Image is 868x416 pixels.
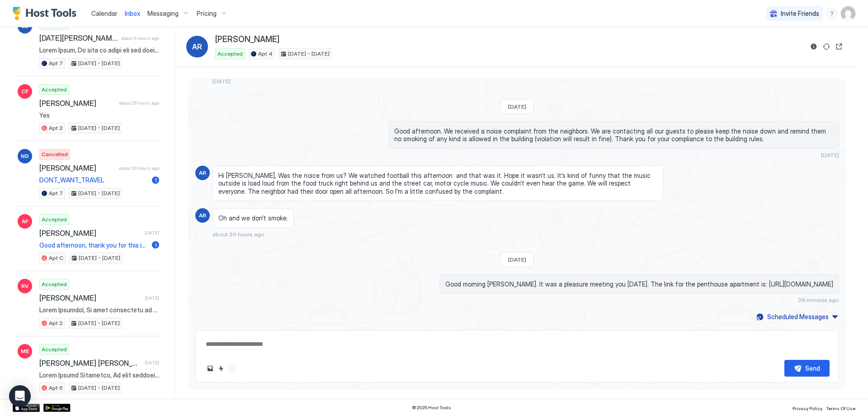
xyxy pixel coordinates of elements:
span: ND [21,152,29,160]
span: Lorem Ipsumd Sitametco, Ad elit seddoeiusm te incid utlaboree, dolorem aliquae ad mini veni qu no... [39,371,159,379]
span: Accepted [42,215,67,224]
a: Inbox [125,9,140,18]
span: 28 minutes ago [798,296,839,303]
span: [DATE] - [DATE] [288,50,330,58]
button: Quick reply [216,363,226,374]
span: [DATE] [508,103,526,110]
span: AF [22,217,28,225]
a: Google Play Store [43,404,71,412]
span: [DATE] [508,256,526,263]
span: [DATE] - [DATE] [79,254,120,262]
span: Messaging [147,10,179,18]
span: AR [199,169,206,177]
span: Cancelled [42,150,68,158]
span: 1 [155,242,157,249]
button: Send [784,360,830,377]
span: © 2025 Host Tools [412,405,451,411]
span: AR [192,41,202,52]
div: Send [805,363,820,373]
span: [DATE] - [DATE] [78,59,120,67]
span: CF [21,87,28,96]
button: Scheduled Messages [755,311,839,323]
span: [PERSON_NAME] [39,163,115,172]
span: [DATE] [145,230,159,236]
span: Inbox [125,10,140,17]
button: Upload image [205,363,216,374]
span: [DATE][PERSON_NAME] [39,33,118,43]
span: Pricing [197,10,217,18]
button: Sync reservation [821,41,832,52]
span: Apt C [49,254,63,262]
span: Lorem Ipsumdol, Si amet consectetu ad elits doeiusmod, tempori utlabor et dolo magn al eni ADMI V... [39,306,159,314]
span: Apt 7 [49,189,63,197]
div: menu [826,8,837,19]
span: RV [21,282,28,290]
span: ME [21,347,29,355]
span: 1 [155,177,157,183]
span: about 23 hours ago [119,100,159,106]
span: about 20 hours ago [212,231,264,238]
span: Calendar [91,10,118,17]
span: [PERSON_NAME] [39,229,141,238]
a: Terms Of Use [826,403,855,412]
span: Accepted [217,50,243,58]
button: Reservation information [808,41,819,52]
span: about 6 hours ago [121,35,159,41]
span: DONT_WANT_TRAVEL [39,176,148,184]
span: [DATE] [145,360,159,366]
span: Apt 2 [49,319,63,327]
button: Open reservation [834,41,844,52]
span: [DATE] - [DATE] [78,124,120,132]
span: Privacy Policy [793,406,822,411]
span: [DATE] - [DATE] [78,189,120,197]
span: Apt 6 [49,384,63,392]
span: Apt 7 [49,59,63,67]
span: [DATE] [145,295,159,301]
span: Good morning [PERSON_NAME]. It was a pleasure meeting you [DATE]. The link for the penthouse apar... [445,280,833,288]
span: Yes [39,111,159,120]
span: Invite Friends [781,10,819,18]
span: Accepted [42,345,67,354]
a: Privacy Policy [793,403,822,412]
div: User profile [841,6,855,21]
span: [DATE] [212,78,231,85]
span: Accepted [42,86,67,94]
span: about 23 hours ago [119,165,159,171]
div: Scheduled Messages [767,312,829,321]
span: Good afternoon. We received a noise complaint from the neighbors. We are contacting all our guest... [394,127,833,143]
span: Terms Of Use [826,406,855,411]
a: Calendar [91,9,118,18]
a: App Store [13,404,40,412]
span: Oh and we don’t smoke. [218,214,288,222]
span: Good afternoon, thank you for this information. See you soon [39,241,148,249]
span: [PERSON_NAME] [PERSON_NAME] [39,359,141,368]
span: AR [199,211,206,220]
span: [DATE] - [DATE] [78,384,120,392]
span: [DATE] [821,152,839,158]
a: Host Tools Logo [13,7,80,20]
span: [PERSON_NAME] [39,99,115,108]
div: Open Intercom Messenger [9,385,31,407]
span: [PERSON_NAME] [215,34,279,45]
span: [DATE] - [DATE] [78,319,120,327]
span: Apt 2 [49,124,63,132]
span: Accepted [42,280,67,288]
span: Apt 4 [258,50,273,58]
span: Lorem Ipsum, Do sita co adipi eli sed doeiusmo tem INCI UTL Etdol Magn/Aliqu Enimadmin ve qui Nos... [39,46,159,54]
span: Hi [PERSON_NAME], Was the noice from us? We watched football this afternoon and that was it. Hope... [218,172,657,196]
span: [PERSON_NAME] [39,293,141,302]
